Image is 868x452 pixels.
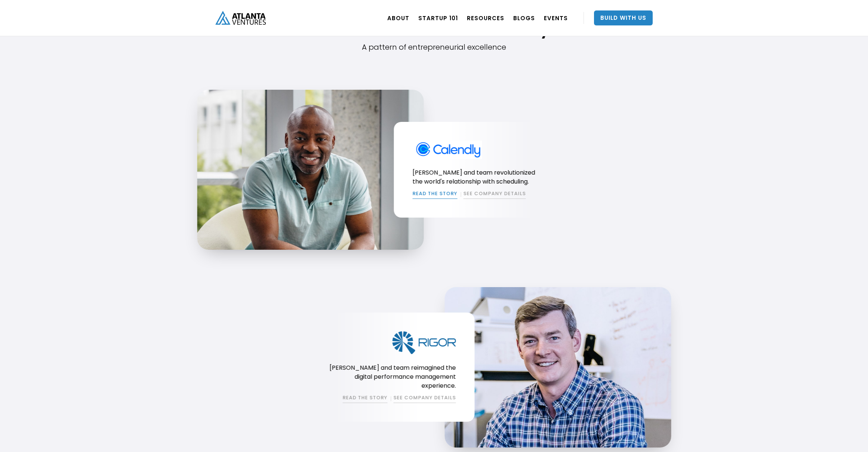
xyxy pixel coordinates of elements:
[342,394,387,403] a: READ THE STORY
[460,190,461,199] div: |
[412,168,544,186] p: [PERSON_NAME] and team revolutionized the world's relationship with scheduling.
[444,287,671,448] img: Craig Hyde, CEO of Rigor
[418,7,458,28] a: Startup 101
[324,363,456,390] p: [PERSON_NAME] and team reimagined the digital performance management experience.
[463,190,526,199] a: SEE COMPANY DETAILS
[594,10,653,25] a: Build With Us
[412,190,457,199] a: READ THE STORY
[544,7,568,28] a: EVENTS
[392,331,456,354] img: Rigor Logo
[197,90,424,250] img: Tope Awotona, CEO of Calendly
[393,394,456,403] a: SEE COMPANY DETAILS
[513,7,535,28] a: BLOGS
[467,7,504,28] a: RESOURCES
[387,7,409,28] a: ABOUT
[215,19,653,38] h1: The Atlanta Ventures Family
[215,42,653,52] div: A pattern of entrepreneurial excellence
